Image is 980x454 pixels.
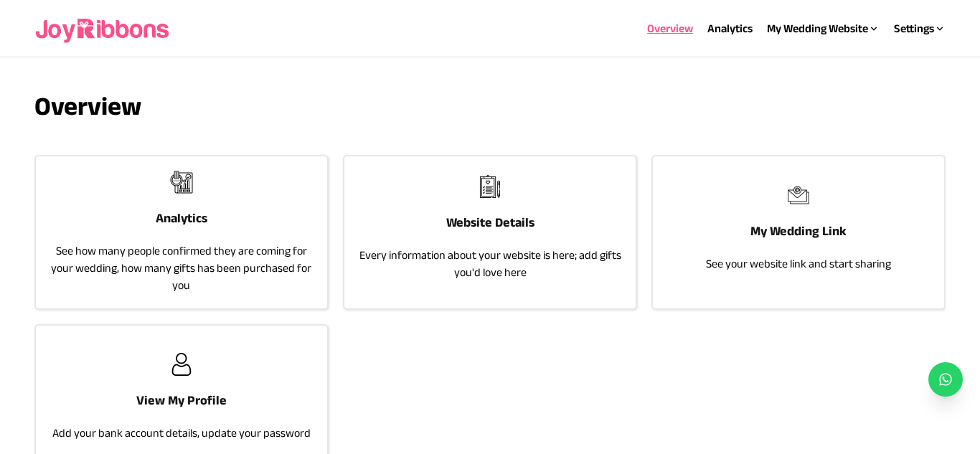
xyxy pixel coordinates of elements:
h3: View My Profile [136,390,227,410]
img: joyribbons [170,171,193,194]
h3: My Wedding Link [750,221,847,241]
p: See your website link and start sharing [706,255,891,273]
h3: Analytics [156,208,207,228]
img: joyribbons [787,184,810,207]
img: joyribbons [170,353,193,376]
div: My Wedding Website [767,20,880,37]
p: Every information about your website is here; add gifts you'd love here [359,247,621,281]
a: Overview [647,22,693,34]
p: Add your bank account details, update your password [52,425,311,442]
div: Settings [894,20,946,37]
h3: Website Details [446,212,534,232]
h3: Overview [34,92,946,120]
a: Analytics [707,22,753,34]
a: joyribbonsMy Wedding LinkSee your website link and start sharing [651,155,946,310]
img: joyribbons [479,175,501,198]
p: See how many people confirmed they are coming for your wedding, how many gifts has been purchased... [50,242,313,294]
img: joyribbons [34,6,172,52]
a: joyribbonsAnalyticsSee how many people confirmed they are coming for your wedding, how many gifts... [34,155,329,310]
a: joyribbonsWebsite DetailsEvery information about your website is here; add gifts you'd love here [343,155,637,310]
